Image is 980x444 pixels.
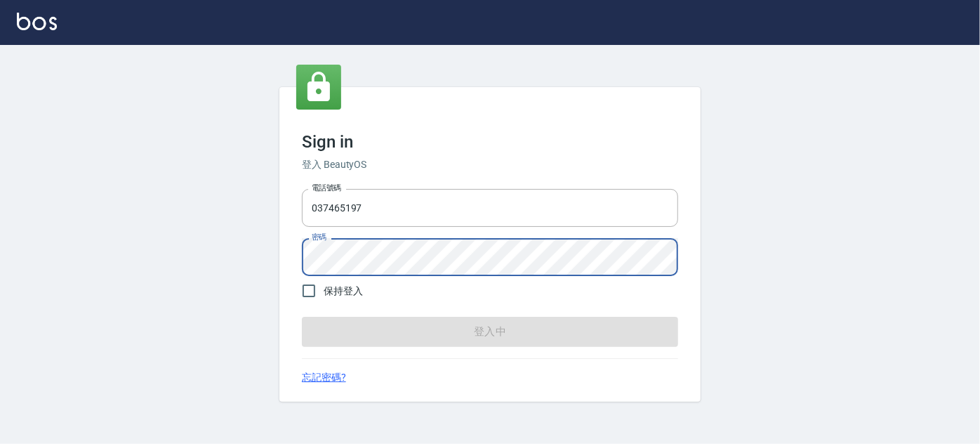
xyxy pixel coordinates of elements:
[302,370,346,385] a: 忘記密碼?
[312,232,326,242] label: 密碼
[302,132,678,152] h3: Sign in
[312,183,341,193] label: 電話號碼
[302,157,678,172] h6: 登入 BeautyOS
[17,13,57,30] img: Logo
[324,284,363,299] span: 保持登入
